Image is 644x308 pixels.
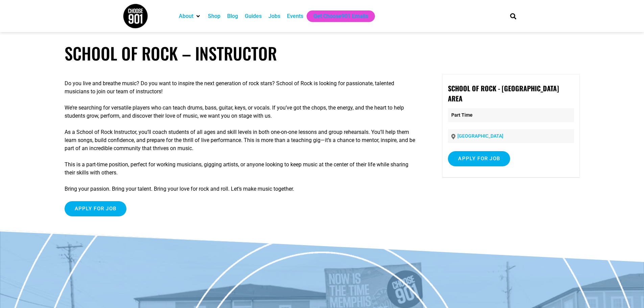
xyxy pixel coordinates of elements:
a: Guides [245,12,262,20]
p: This is a part-time position, perfect for working musicians, gigging artists, or anyone looking t... [65,161,417,177]
nav: Main nav [175,10,499,22]
h1: School of Rock – Instructor [65,43,580,63]
div: About [175,10,205,22]
a: Jobs [268,12,280,20]
a: Get Choose901 Emails [313,12,368,20]
a: [GEOGRAPHIC_DATA] [457,133,503,139]
input: Apply for job [448,151,510,166]
strong: School of Rock - [GEOGRAPHIC_DATA] Area [448,83,559,103]
p: We’re searching for versatile players who can teach drums, bass, guitar, keys, or vocals. If you’... [65,104,417,120]
a: About [179,12,193,20]
p: As a School of Rock Instructor, you’ll coach students of all ages and skill levels in both one-on... [65,128,417,152]
input: Apply for job [65,201,127,216]
p: Do you live and breathe music? Do you want to inspire the next generation of rock stars? School o... [65,79,417,96]
div: Search [507,10,519,22]
p: Bring your passion. Bring your talent. Bring your love for rock and roll. Let’s make music together. [65,185,417,193]
a: Events [287,12,303,20]
p: Part Time [448,108,574,122]
a: Shop [208,12,220,20]
a: Blog [227,12,238,20]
